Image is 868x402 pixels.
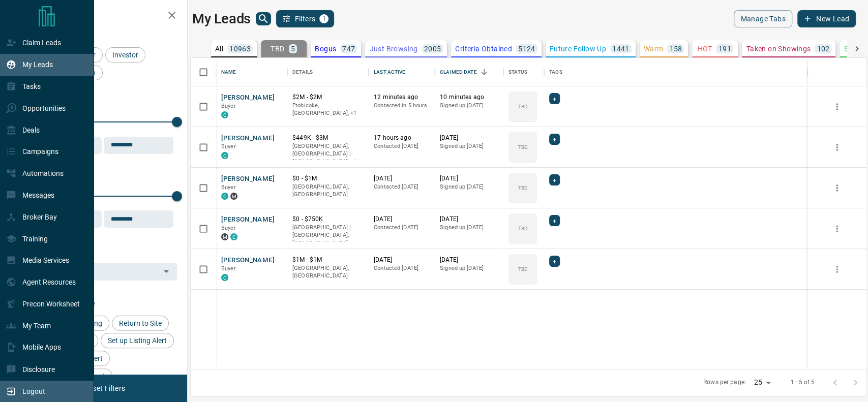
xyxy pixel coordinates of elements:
div: + [549,93,560,104]
p: $0 - $750K [292,215,364,224]
p: 10 minutes ago [440,93,498,102]
span: Buyer [221,184,236,191]
button: more [829,99,845,114]
p: 158 [669,45,682,52]
div: Set up Listing Alert [101,333,174,348]
p: [GEOGRAPHIC_DATA], [GEOGRAPHIC_DATA] [292,183,364,199]
button: [PERSON_NAME] [221,93,275,103]
span: Buyer [221,103,236,109]
button: New Lead [797,10,856,27]
p: Criteria Obtained [455,45,512,52]
p: $1M - $1M [292,256,364,264]
p: 12 minutes ago [374,93,430,102]
p: Rows per page: [703,378,746,387]
span: + [553,134,556,144]
p: Just Browsing [369,45,417,52]
button: [PERSON_NAME] [221,215,275,225]
div: Name [216,58,287,86]
button: [PERSON_NAME] [221,174,275,184]
p: 5124 [518,45,535,52]
span: Set up Listing Alert [104,336,170,345]
p: Taken on Showings [746,45,811,52]
p: [DATE] [374,256,430,264]
p: Contacted [DATE] [374,142,430,150]
button: more [829,262,845,277]
p: Signed up [DATE] [440,142,498,150]
span: Buyer [221,225,236,231]
h2: Filters [33,10,177,22]
p: $0 - $1M [292,174,364,183]
p: Toronto [292,142,364,166]
p: Future Follow Up [550,45,606,52]
div: Return to Site [112,316,169,331]
div: Last Active [374,58,405,86]
div: Investor [105,47,145,63]
p: $449K - $3M [292,134,364,142]
button: Sort [477,65,491,79]
p: [DATE] [374,215,430,224]
p: 17 hours ago [374,134,430,142]
p: [GEOGRAPHIC_DATA] | [GEOGRAPHIC_DATA], [GEOGRAPHIC_DATA] [292,224,364,248]
p: 10963 [229,45,251,52]
p: Signed up [DATE] [440,264,498,272]
div: Status [508,58,527,86]
p: 1–5 of 5 [791,378,815,387]
div: Status [503,58,544,86]
button: [PERSON_NAME] [221,256,275,265]
button: search button [256,12,271,25]
div: 25 [750,375,774,390]
div: Name [221,58,236,86]
span: Buyer [221,143,236,150]
p: [DATE] [440,174,498,183]
p: 191 [718,45,731,52]
p: $2M - $2M [292,93,364,102]
p: [DATE] [440,134,498,142]
div: Claimed Date [435,58,503,86]
button: more [829,140,845,155]
p: TBD [518,184,527,192]
span: + [553,94,556,104]
div: Details [292,58,313,86]
span: + [553,175,556,185]
p: All [215,45,223,52]
p: TBD [518,265,527,273]
p: 2005 [424,45,441,52]
span: Buyer [221,265,236,272]
p: Signed up [DATE] [440,102,498,110]
p: Contacted [DATE] [374,224,430,232]
div: condos.ca [221,193,228,200]
div: condos.ca [230,233,237,240]
p: [DATE] [440,256,498,264]
button: Open [159,264,173,279]
p: TBD [271,45,284,52]
p: TBD [518,225,527,232]
span: + [553,256,556,266]
p: Bogus [315,45,336,52]
div: condos.ca [221,274,228,281]
div: + [549,174,560,185]
div: Claimed Date [440,58,477,86]
p: 747 [342,45,355,52]
button: [PERSON_NAME] [221,134,275,143]
span: + [553,215,556,226]
span: Return to Site [115,319,165,327]
div: Last Active [369,58,435,86]
p: Contacted in 5 hours [374,102,430,110]
div: + [549,256,560,267]
p: HOT [697,45,712,52]
p: [GEOGRAPHIC_DATA], [GEOGRAPHIC_DATA] [292,264,364,280]
button: Manage Tabs [734,10,792,27]
button: more [829,221,845,236]
p: Toronto [292,102,364,117]
p: 5 [291,45,295,52]
span: 1 [320,15,327,22]
p: 102 [817,45,829,52]
p: Signed up [DATE] [440,183,498,191]
h1: My Leads [192,11,251,27]
div: mrloft.ca [230,193,237,200]
p: Warm [644,45,664,52]
div: Tags [544,58,807,86]
p: TBD [518,143,527,151]
p: Contacted [DATE] [374,264,430,272]
div: mrloft.ca [221,233,228,240]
